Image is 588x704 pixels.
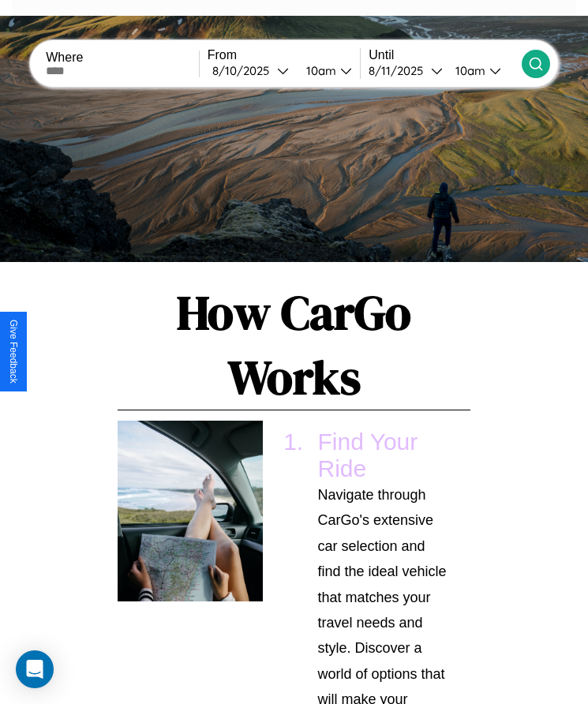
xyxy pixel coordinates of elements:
label: From [208,48,361,62]
h1: How CarGo Works [118,280,470,410]
div: 8 / 11 / 2025 [369,63,431,78]
div: Open Intercom Messenger [16,650,54,688]
button: 10am [443,62,522,79]
div: Give Feedback [8,320,19,384]
label: Until [369,48,522,62]
div: 10am [298,63,340,78]
div: 8 / 10 / 2025 [212,63,277,78]
div: 10am [448,63,489,78]
button: 8/10/2025 [208,62,294,79]
label: Where [46,51,199,65]
button: 10am [294,62,361,79]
